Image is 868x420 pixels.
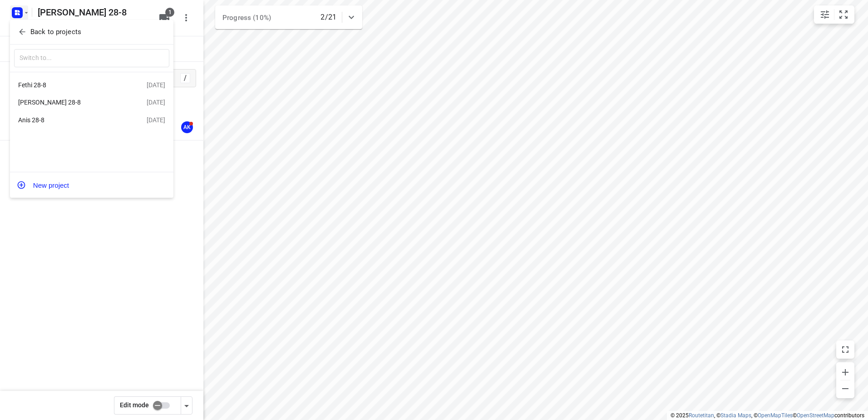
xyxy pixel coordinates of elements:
[10,76,173,94] div: Fethi 28-8[DATE]
[147,81,165,89] div: [DATE]
[18,81,123,89] div: Fethi 28-8
[30,27,81,37] p: Back to projects
[18,116,123,124] div: Anis 28-8
[10,94,173,111] div: [PERSON_NAME] 28-8[DATE]
[147,116,165,124] div: [DATE]
[10,111,173,129] div: Anis 28-8[DATE]
[18,99,123,106] div: [PERSON_NAME] 28-8
[147,99,165,106] div: [DATE]
[14,49,169,68] input: Switch to...
[10,176,173,194] button: New project
[14,25,169,40] button: Back to projects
